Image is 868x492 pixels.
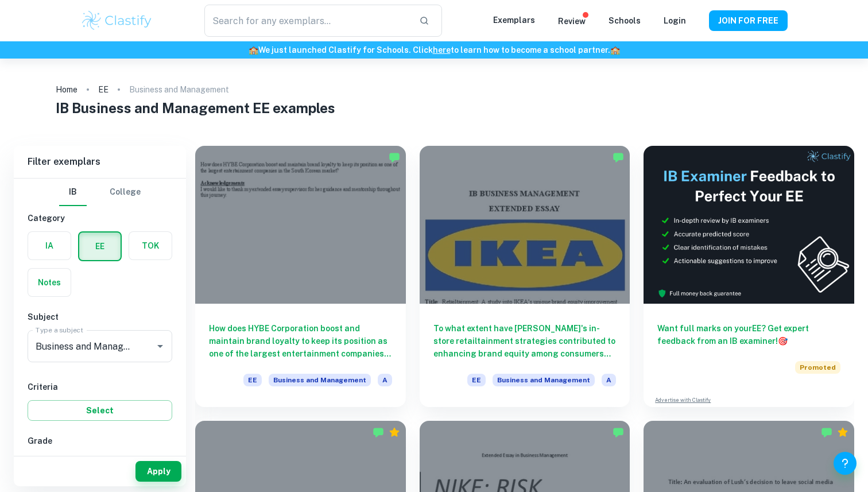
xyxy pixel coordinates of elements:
button: JOIN FOR FREE [709,10,788,31]
span: Business and Management [493,374,595,386]
div: Premium [837,427,848,438]
h6: We just launched Clastify for Schools. Click to learn how to become a school partner. [2,44,866,56]
span: 🏫 [610,45,620,55]
a: How does HYBE Corporation boost and maintain brand loyalty to keep its position as one of the lar... [195,146,406,407]
button: Help and Feedback [834,452,857,475]
p: Review [558,15,586,28]
img: Marked [613,152,624,163]
div: Filter type choice [59,179,141,206]
h6: Category [28,212,172,224]
label: Type a subject [36,325,83,335]
button: EE [79,233,121,260]
p: Exemplars [493,14,535,26]
span: EE [467,374,486,386]
a: To what extent have [PERSON_NAME]'s in-store retailtainment strategies contributed to enhancing b... [420,146,630,407]
span: A [602,374,616,386]
img: Marked [821,427,832,438]
span: Business and Management [269,374,371,386]
span: 🎯 [778,336,788,346]
h1: IB Business and Management EE examples [56,98,812,118]
button: Select [28,400,172,421]
h6: To what extent have [PERSON_NAME]'s in-store retailtainment strategies contributed to enhancing b... [433,322,617,360]
h6: Subject [28,311,172,323]
span: Promoted [795,361,840,374]
h6: Grade [28,435,172,447]
h6: Filter exemplars [14,146,186,178]
span: EE [243,374,262,386]
h6: Criteria [28,381,172,393]
button: Apply [135,461,181,482]
span: 🏫 [249,45,258,55]
button: IB [59,179,87,206]
a: Want full marks on yourEE? Get expert feedback from an IB examiner!PromotedAdvertise with Clastify [644,146,854,407]
button: College [110,179,141,206]
h6: How does HYBE Corporation boost and maintain brand loyalty to keep its position as one of the lar... [209,322,392,360]
img: Marked [373,427,384,438]
input: Search for any exemplars... [204,5,410,37]
img: Marked [613,427,624,438]
button: Open [152,338,168,354]
a: Login [664,16,686,25]
a: Home [56,82,77,98]
img: Clastify logo [80,9,153,32]
a: Advertise with Clastify [655,396,711,404]
a: here [433,45,451,55]
h6: Want full marks on your EE ? Get expert feedback from an IB examiner! [657,322,840,347]
button: TOK [129,232,172,259]
div: Premium [389,427,400,438]
img: Marked [389,152,400,163]
img: Thumbnail [644,146,854,304]
p: Business and Management [129,83,229,96]
button: IA [28,232,71,259]
a: Schools [609,16,641,25]
a: EE [98,82,108,98]
button: Notes [28,269,71,296]
span: A [378,374,392,386]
